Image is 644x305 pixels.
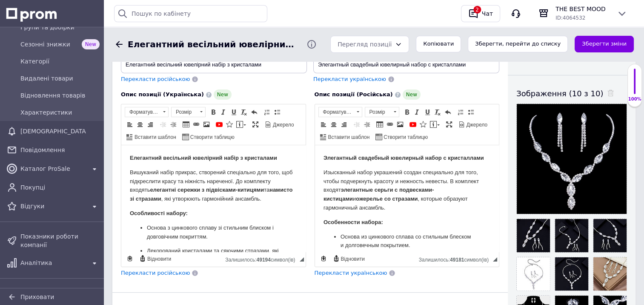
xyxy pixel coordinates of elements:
[456,107,465,117] a: Вставити/видалити нумерований список
[416,36,461,52] button: Копіювати
[125,254,135,263] a: Зробити резервну копію зараз
[171,107,206,117] a: Розмір
[9,9,176,212] body: Редактор, 9BE1E527-5F11-473B-A0A1-A66F80171D99
[121,145,306,252] iframe: Редактор, 9BE1E527-5F11-473B-A0A1-A66F80171D99
[146,120,155,129] a: По правому краю
[229,107,238,117] a: Підкреслений (Ctrl+U)
[450,257,464,263] span: 49181
[20,232,100,249] span: Показники роботи компанії
[461,5,500,22] button: 2Чат
[395,120,405,129] a: Зображення
[158,120,168,129] a: Зменшити відступ
[516,88,627,99] div: Зображення (10 з 10)
[20,293,54,300] span: Приховати
[419,255,493,263] div: Кiлькiсть символiв
[219,107,228,117] a: Курсив (Ctrl+I)
[319,132,371,141] a: Вставити шаблон
[319,120,328,129] a: По лівому краю
[225,120,234,129] a: Вставити іконку
[26,78,159,96] p: Основа з цинкового сплаву зі стильним блиском і довговічним покриттям.
[214,89,232,100] span: New
[20,40,78,49] span: Сезонні знижки
[362,120,372,129] a: Збільшити відступ
[256,257,270,263] span: 49194
[262,107,272,117] a: Вставити/видалити нумерований список
[403,89,421,100] span: New
[114,5,267,22] input: Пошук по кабінету
[125,120,135,129] a: По лівому краю
[315,91,393,98] span: Опис позиції (Російська)
[9,23,176,58] p: Вишуканий набір прикрас, створений спеціально для того, щоб підкреслити красу та ніжність наречен...
[239,107,249,117] a: Видалити форматування
[327,134,370,141] span: Вставити шаблон
[466,107,475,117] a: Вставити/видалити маркований список
[575,36,634,52] button: Зберегти зміни
[41,50,103,57] strong: ожерелье со стразами
[125,132,177,141] a: Вставити шаблон
[20,259,86,267] span: Аналітика
[181,120,191,129] a: Таблиця
[133,134,176,141] span: Вставити шаблон
[423,107,432,117] a: Підкреслений (Ctrl+U)
[555,15,585,21] span: ID: 4064532
[20,202,86,210] span: Відгуки
[215,120,224,129] a: Додати відео з YouTube
[402,107,412,117] a: Жирний (Ctrl+B)
[189,134,235,141] span: Створити таблицю
[135,120,145,129] a: По центру
[82,39,100,49] span: New
[20,183,100,192] span: Покупці
[352,120,361,129] a: Зменшити відступ
[225,255,299,263] div: Кiлькiсть символiв
[315,145,499,252] iframe: Редактор, DFFFA2F5-8D34-47F4-B3E3-18E153850CC1
[493,257,497,262] span: Потягніть для зміни розмірів
[9,9,156,16] strong: Елегантний весільний ювелірний набір з кристалами
[20,57,100,66] span: Категорії
[418,120,428,129] a: Вставити іконку
[192,120,201,129] a: Вставити/Редагувати посилання (Ctrl+L)
[480,7,495,20] div: Чат
[408,120,418,129] a: Додати відео з YouTube
[26,101,159,119] p: Декорований кристалами та сяючими стразами, які красиво відбивають світло.
[385,120,395,129] a: Вставити/Редагувати посилання (Ctrl+L)
[20,164,86,173] span: Каталог ProSale
[429,120,441,129] a: Вставити повідомлення
[20,108,100,117] span: Характеристики
[121,270,190,276] span: Перекласти російською
[9,65,66,71] strong: Особливості набору:
[555,5,610,13] span: THE BEST MOOD
[121,76,190,82] span: Перекласти російською
[443,107,452,117] a: Повернути (Ctrl+Z)
[121,56,307,73] input: Наприклад, H&M жіноча сукня зелена 38 розмір вечірня максі з блискітками
[125,107,169,117] a: Форматування
[263,120,295,129] a: Джерело
[29,41,143,48] strong: елегантні сережки з підвісками-китицями
[329,120,338,129] a: По центру
[313,76,386,82] span: Перекласти українською
[319,107,354,117] span: Форматування
[146,256,171,263] span: Відновити
[457,120,489,129] a: Джерело
[128,38,300,51] span: Елегантний весільний ювелірний набір з кристалами
[20,23,100,32] span: Групи та добірки
[332,254,366,263] a: Відновити
[9,41,119,57] strong: элегантные серьги с подвесками-кистицами
[433,107,442,117] a: Видалити форматування
[412,107,422,117] a: Курсив (Ctrl+I)
[468,36,568,52] button: Зберегти, перейти до списку
[272,107,282,117] a: Вставити/видалити маркований список
[374,132,429,141] a: Створити таблицю
[20,127,86,135] span: [DEMOGRAPHIC_DATA]
[121,91,204,98] span: Опис позиції (Українська)
[209,107,218,117] a: Жирний (Ctrl+B)
[249,107,259,117] a: Повернути (Ctrl+Z)
[318,107,362,117] a: Форматування
[315,270,387,276] span: Перекласти українською
[382,134,428,141] span: Створити таблицю
[9,9,169,16] strong: Элегантный свадебный ювелирный набор с кристаллами
[365,107,399,117] a: Розмір
[338,40,392,49] div: Перегляд позиції
[444,120,454,129] a: Максимізувати
[465,121,488,129] span: Джерело
[138,254,172,263] a: Відновити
